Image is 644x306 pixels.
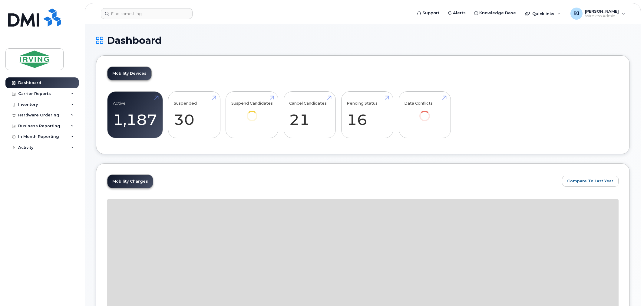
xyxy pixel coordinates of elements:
[113,95,157,135] a: Active 1,187
[567,178,613,184] span: Compare To Last Year
[96,35,630,46] h1: Dashboard
[404,95,445,130] a: Data Conflicts
[231,95,273,130] a: Suspend Candidates
[289,95,330,135] a: Cancel Candidates 21
[562,176,619,187] button: Compare To Last Year
[174,95,215,135] a: Suspended 30
[347,95,388,135] a: Pending Status 16
[107,67,151,80] a: Mobility Devices
[107,175,153,188] a: Mobility Charges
